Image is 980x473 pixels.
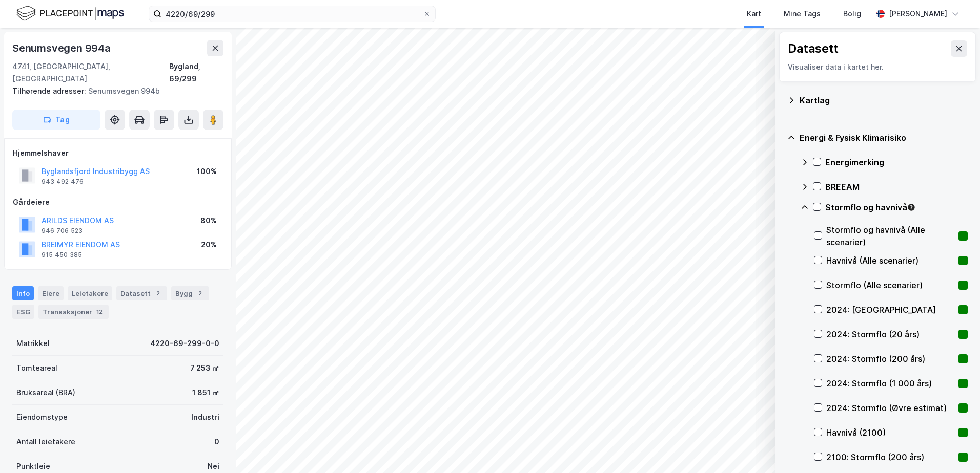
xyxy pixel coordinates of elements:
[42,178,84,186] div: 943 492 476
[826,254,954,267] div: Havnivå (Alle scenarier)
[889,8,947,20] div: [PERSON_NAME]
[161,6,423,21] input: Søk på adresse, matrikkel, gårdeiere, leietakere eller personer
[826,426,954,439] div: Havnivå (2100)
[12,286,34,300] div: Info
[169,60,223,85] div: Bygland, 69/299
[825,201,968,213] div: Stormflo og havnivå
[825,156,968,168] div: Energimerking
[907,203,916,212] div: Tooltip anchor
[214,436,219,448] div: 0
[929,424,980,473] iframe: Chat Widget
[16,460,50,472] div: Punktleie
[42,227,83,235] div: 946 706 523
[68,286,112,300] div: Leietakere
[13,196,223,208] div: Gårdeiere
[116,286,167,300] div: Datasett
[843,8,861,20] div: Bolig
[191,411,219,423] div: Industri
[150,337,219,350] div: 4220-69-299-0-0
[38,286,64,300] div: Eiere
[826,353,954,365] div: 2024: Stormflo (200 års)
[13,147,223,159] div: Hjemmelshaver
[190,362,219,374] div: 7 253 ㎡
[94,307,105,317] div: 12
[826,224,954,248] div: Stormflo og havnivå (Alle scenarier)
[788,40,839,57] div: Datasett
[788,61,967,73] div: Visualiser data i kartet her.
[826,304,954,316] div: 2024: [GEOGRAPHIC_DATA]
[201,239,217,251] div: 20%
[16,362,57,374] div: Tomteareal
[195,288,205,298] div: 2
[826,377,954,390] div: 2024: Stormflo (1 000 års)
[12,40,113,56] div: Senumsvegen 994a
[784,8,821,20] div: Mine Tags
[192,386,219,399] div: 1 851 ㎡
[12,110,100,130] button: Tag
[825,181,968,193] div: BREEAM
[826,402,954,414] div: 2024: Stormflo (Øvre estimat)
[16,337,50,350] div: Matrikkel
[12,87,88,95] span: Tilhørende adresser:
[200,214,217,227] div: 80%
[16,386,75,399] div: Bruksareal (BRA)
[800,132,968,144] div: Energi & Fysisk Klimarisiko
[153,288,163,298] div: 2
[197,165,217,178] div: 100%
[12,305,34,319] div: ESG
[171,286,209,300] div: Bygg
[16,5,124,23] img: logo.f888ab2527a4732fd821a326f86c7f29.svg
[826,451,954,463] div: 2100: Stormflo (200 års)
[16,411,68,423] div: Eiendomstype
[826,279,954,291] div: Stormflo (Alle scenarier)
[208,460,219,472] div: Nei
[800,94,968,106] div: Kartlag
[747,8,761,20] div: Kart
[826,328,954,340] div: 2024: Stormflo (20 års)
[42,251,82,259] div: 915 450 385
[12,85,215,97] div: Senumsvegen 994b
[38,305,109,319] div: Transaksjoner
[12,60,169,85] div: 4741, [GEOGRAPHIC_DATA], [GEOGRAPHIC_DATA]
[16,436,75,448] div: Antall leietakere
